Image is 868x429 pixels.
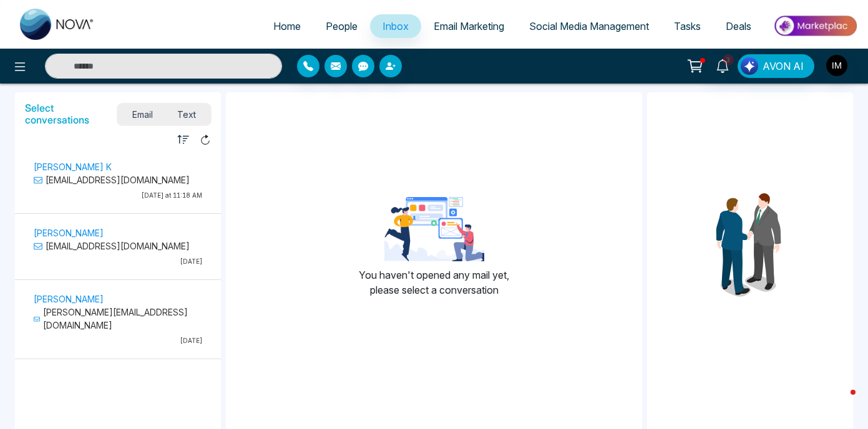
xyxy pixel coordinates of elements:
[273,20,301,32] span: Home
[261,14,313,38] a: Home
[674,20,701,32] span: Tasks
[359,268,509,297] p: You haven't opened any mail yet, please select a conversation
[763,59,804,74] span: AVON AI
[165,106,208,123] span: Text
[313,14,370,38] a: People
[529,20,649,32] span: Social Media Management
[34,160,202,173] p: [PERSON_NAME] K
[421,14,517,38] a: Email Marketing
[383,20,409,32] span: Inbox
[826,55,847,76] img: User Avatar
[34,239,202,253] p: [EMAIL_ADDRESS][DOMAIN_NAME]
[34,336,202,345] p: [DATE]
[34,173,202,186] p: [EMAIL_ADDRESS][DOMAIN_NAME]
[517,14,661,38] a: Social Media Management
[34,306,202,332] p: [PERSON_NAME][EMAIL_ADDRESS][DOMAIN_NAME]
[370,14,421,38] a: Inbox
[20,9,95,40] img: Nova CRM Logo
[34,292,202,306] p: [PERSON_NAME]
[770,12,861,40] img: Market-place.gif
[826,387,856,417] iframe: Intercom live chat
[120,106,165,123] span: Email
[661,14,713,38] a: Tasks
[34,226,202,239] p: [PERSON_NAME]
[713,14,764,38] a: Deals
[384,197,484,261] img: landing-page-for-google-ads-3.png
[726,20,751,32] span: Deals
[25,102,117,126] h5: Select conversations
[34,257,202,266] p: [DATE]
[723,54,734,65] span: 3
[326,20,358,32] span: People
[34,191,202,200] p: [DATE] at 11:18 AM
[434,20,504,32] span: Email Marketing
[741,57,758,75] img: Lead Flow
[738,54,814,78] button: AVON AI
[708,54,738,76] a: 3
